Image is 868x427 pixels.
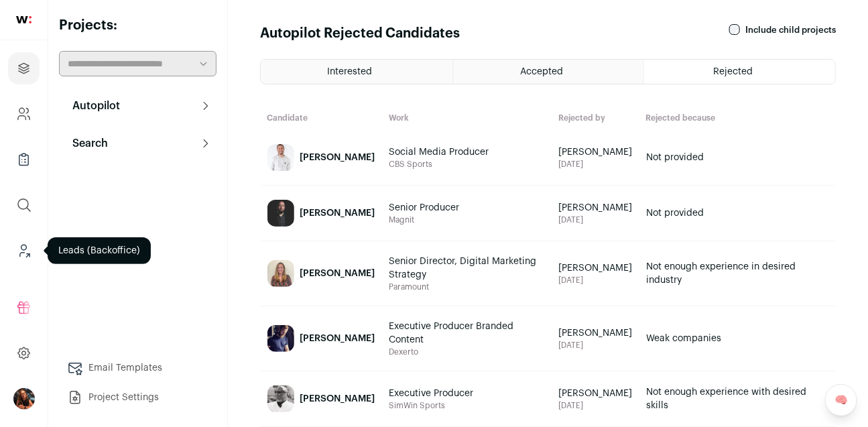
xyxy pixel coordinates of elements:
a: Email Templates [59,355,216,381]
div: [PERSON_NAME] [300,206,375,220]
span: Social Media Producer [389,145,545,159]
h2: Projects: [59,16,216,35]
a: Projects [8,52,40,84]
span: Executive Producer Branded Content [389,320,545,347]
div: Leads (Backoffice) [48,237,151,264]
th: Candidate [260,106,382,130]
img: ab1f3749f25c26e4e50b85a16b28bead318b562242a0807e1404925f32ac440b.jpg [267,325,294,352]
span: [DATE] [558,275,632,286]
span: Senior Director, Digital Marketing Strategy [389,255,545,282]
th: Rejected by [552,106,639,130]
button: Open dropdown [13,388,35,410]
img: d464b36634d67b6ff3da4c697ff2409fa514b374d3f6f19f7f41fb4097d67aad [267,385,294,412]
span: [PERSON_NAME] [558,261,632,275]
img: 51e82da40fabc8a85a8a3a8a5941cf8e05efa640b92d54b9f8f75a0dec37aca2.jpg [267,144,294,171]
span: Magnit [389,215,545,225]
a: Weak companies [639,307,835,370]
span: [DATE] [558,159,632,170]
span: [DATE] [558,340,632,351]
span: [PERSON_NAME] [558,145,632,159]
a: [PERSON_NAME] [261,242,381,305]
span: [DATE] [558,400,632,411]
th: Work [382,106,552,130]
img: 13968079-medium_jpg [13,388,35,410]
a: Not enough experience with desired skills [639,372,835,426]
div: [PERSON_NAME] [300,392,375,406]
a: Not provided [639,186,835,240]
span: Senior Producer [389,201,545,215]
a: [PERSON_NAME] [261,131,381,184]
p: Search [64,135,108,151]
div: [PERSON_NAME] [300,332,375,345]
span: Paramount [389,282,545,292]
a: [PERSON_NAME] [261,372,381,426]
img: 6ebc6baf8766d39392009bb664dfb2f258b88fd629ab0e02320ae221e0ae0413.jpg [267,200,294,227]
span: [PERSON_NAME] [558,387,632,400]
div: [PERSON_NAME] [300,267,375,280]
a: Company and ATS Settings [8,98,40,130]
a: Leads (Backoffice) [8,235,40,267]
a: [PERSON_NAME] [261,186,381,240]
a: Accepted [453,60,644,84]
span: Dexerto [389,347,545,357]
a: Company Lists [8,143,40,176]
button: Search [59,130,216,157]
h1: Autopilot Rejected Candidates [260,24,460,43]
a: Not provided [639,131,835,184]
span: [DATE] [558,215,632,225]
label: Include child projects [745,25,836,36]
span: [PERSON_NAME] [558,201,632,215]
span: Interested [327,67,372,76]
a: [PERSON_NAME] [261,307,381,370]
p: Autopilot [64,98,120,114]
a: 🧠 [825,384,857,416]
th: Rejected because [639,106,836,130]
span: CBS Sports [389,159,545,170]
img: 26d90f72d36dd328d11daa4395bcdab605ab7015d2333f4d76951ce07cc67e0d.jpg [267,260,294,287]
span: Executive Producer [389,387,545,400]
span: SimWin Sports [389,400,545,411]
a: Project Settings [59,384,216,411]
a: Interested [261,60,452,84]
span: Accepted [520,67,563,76]
img: wellfound-shorthand-0d5821cbd27db2630d0214b213865d53afaa358527fdda9d0ea32b1df1b89c2c.svg [16,16,32,23]
span: [PERSON_NAME] [558,326,632,340]
a: Not enough experience in desired industry [639,242,835,305]
div: [PERSON_NAME] [300,151,375,164]
span: Rejected [713,67,753,76]
button: Autopilot [59,93,216,119]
